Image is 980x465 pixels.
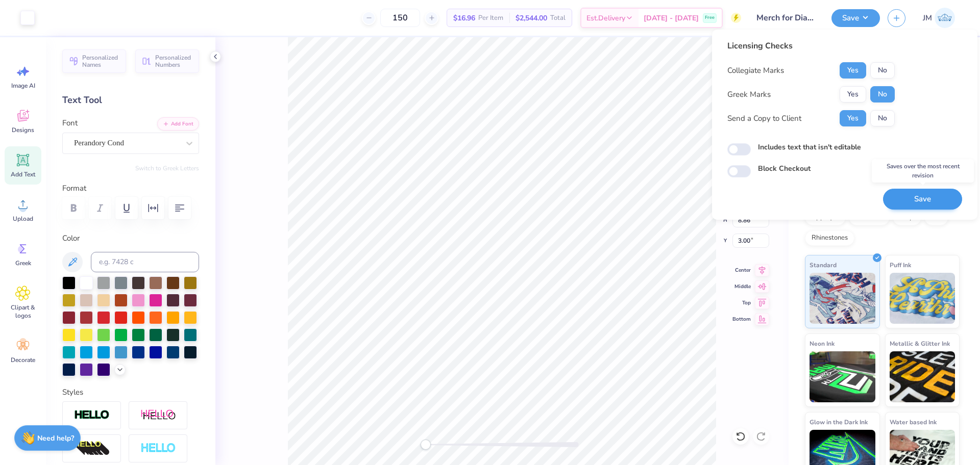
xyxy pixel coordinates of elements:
div: Saves over the most recent revision [872,159,974,183]
div: Collegiate Marks [727,65,784,76]
label: Styles [62,386,83,398]
img: John Michael Binayas [935,8,955,28]
div: Accessibility label [421,440,431,450]
span: Image AI [11,82,35,90]
div: Greek Marks [727,89,771,100]
div: Send a Copy to Client [727,113,801,124]
label: Color [62,232,199,244]
input: Untitled Design [749,8,824,28]
span: Personalized Names [82,54,120,68]
span: Center [732,266,751,274]
span: Greek [15,259,31,267]
span: Clipart & logos [6,303,40,320]
button: Save [883,189,962,210]
span: Neon Ink [810,338,835,349]
span: Total [550,13,566,23]
span: Metallic & Glitter Ink [890,338,950,349]
label: Block Checkout [758,163,811,174]
span: Puff Ink [890,260,911,270]
label: Format [62,183,199,194]
span: Upload [13,215,33,223]
span: Designs [12,126,34,134]
button: No [870,110,895,126]
span: Glow in the Dark Ink [810,417,868,427]
button: No [870,62,895,79]
span: Per Item [478,13,503,23]
img: Puff Ink [890,273,955,324]
span: Personalized Numbers [155,54,193,68]
input: e.g. 7428 c [91,252,199,272]
button: Save [831,9,880,27]
button: Switch to Greek Letters [135,164,199,172]
span: Decorate [11,356,35,364]
input: – – [380,9,420,27]
img: Stroke [74,409,110,421]
span: Water based Ink [890,417,937,427]
a: JM [918,8,960,28]
button: Yes [840,86,866,102]
img: 3D Illusion [74,441,110,457]
div: Rhinestones [805,230,854,246]
img: Negative Space [140,443,176,454]
strong: Need help? [37,433,74,443]
button: Personalized Names [62,49,126,73]
label: Includes text that isn't editable [758,142,861,152]
span: Free [705,14,715,21]
span: Add Text [11,170,35,178]
div: Text Tool [62,93,199,107]
span: Bottom [732,315,751,323]
button: Add Font [157,117,199,131]
span: $16.96 [453,13,475,23]
button: Personalized Numbers [135,49,199,73]
span: [DATE] - [DATE] [644,13,699,23]
div: Licensing Checks [727,40,895,52]
img: Metallic & Glitter Ink [890,351,955,402]
button: Yes [840,110,866,126]
label: Font [62,117,78,129]
button: No [870,86,895,102]
span: Standard [810,260,837,270]
img: Shadow [140,409,176,422]
span: Middle [732,282,751,291]
img: Neon Ink [810,351,875,402]
span: $2,544.00 [516,13,547,23]
span: Est. Delivery [586,13,625,23]
span: JM [923,12,932,24]
img: Standard [810,273,875,324]
button: Yes [840,62,866,79]
span: Top [732,299,751,307]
